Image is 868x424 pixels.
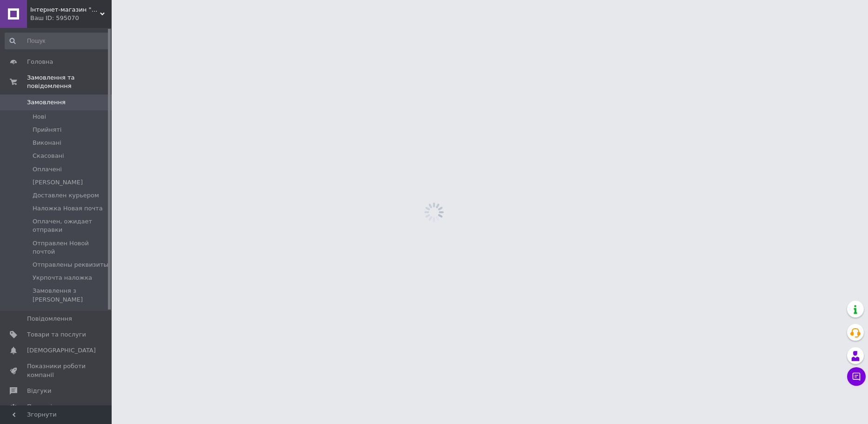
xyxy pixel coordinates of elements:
span: Відгуки [27,387,51,395]
span: Товари та послуги [27,330,86,339]
span: Прийняті [33,126,61,134]
span: Інтернет-магазин "ЗАКВАСЬка" [30,6,100,14]
span: Повідомлення [27,315,72,323]
span: Виконані [33,139,61,147]
span: Замовлення та повідомлення [27,74,112,90]
input: Пошук [5,33,110,49]
div: Ваш ID: 595070 [30,14,112,22]
span: Доставлен курьером [33,191,99,200]
span: Наложка Новая почта [33,204,103,213]
span: Показники роботи компанії [27,362,86,379]
span: Головна [27,58,53,66]
span: Отправлен Новой почтой [33,239,109,256]
span: Нові [33,113,46,121]
span: Замовлення з [PERSON_NAME] [33,287,109,303]
span: Скасовані [33,152,64,160]
button: Чат з покупцем [847,367,866,386]
span: Укрпочта наложка [33,274,92,282]
span: Оплачен, ожидает отправки [33,217,109,234]
span: Отправлены реквизиты [33,261,108,269]
span: Оплачені [33,165,62,174]
span: Покупці [27,403,52,411]
span: [DEMOGRAPHIC_DATA] [27,346,96,355]
span: [PERSON_NAME] [33,178,83,187]
span: Замовлення [27,98,66,107]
